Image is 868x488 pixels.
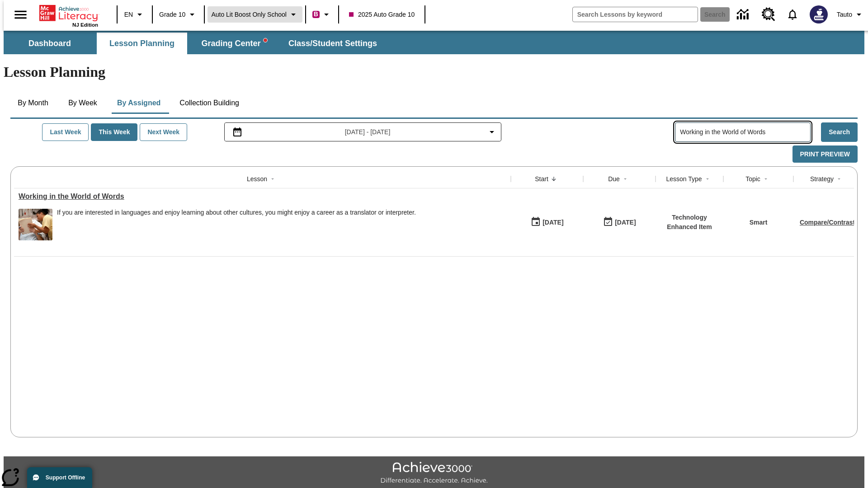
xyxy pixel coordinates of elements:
[57,209,416,216] div: If you are interested in languages and enjoy learning about other cultures, you might enjoy a car...
[833,6,868,23] button: Profile/Settings
[189,33,279,54] button: Grading Center
[380,462,488,485] img: Achieve3000 Differentiate Accelerate Achieve
[60,92,105,114] button: By Week
[159,10,185,19] span: Grade 10
[810,5,828,23] img: Avatar
[10,92,56,114] button: By Month
[42,123,89,141] button: Last Week
[267,174,278,184] button: Sort
[208,6,302,23] button: School: Auto Lit Boost only School, Select your school
[800,219,855,226] a: Compare/Contrast
[110,92,168,114] button: By Assigned
[228,127,498,137] button: Select the date range menu item
[486,127,497,137] svg: Collapse Date Range Filter
[680,126,810,139] input: Search Assigned Lessons
[211,10,287,19] span: Auto Lit Boost only School
[140,123,187,141] button: Next Week
[528,214,566,231] button: 10/07/25: First time the lesson was available
[281,33,384,54] button: Class/Student Settings
[834,174,844,184] button: Sort
[156,6,201,23] button: Grade: Grade 10, Select a grade
[660,213,719,232] p: Technology Enhanced Item
[57,209,416,240] div: If you are interested in languages and enjoy learning about other cultures, you might enjoy a car...
[264,38,267,42] svg: writing assistant alert
[548,174,559,184] button: Sort
[4,64,864,80] h1: Lesson Planning
[19,209,52,240] img: An interpreter holds a document for a patient at a hospital. Interpreters help people by translat...
[19,192,506,201] div: Working in the World of Words
[745,174,760,183] div: Topic
[46,474,85,481] span: Support Offline
[731,2,756,27] a: Data Center
[345,127,391,137] span: [DATE] - [DATE]
[39,4,98,22] a: Home
[608,174,620,183] div: Due
[19,192,506,201] a: Working in the World of Words, Lessons
[620,174,631,184] button: Sort
[28,38,71,49] span: Dashboard
[756,2,781,27] a: Resource Center, Will open in new tab
[172,92,246,114] button: Collection Building
[314,9,318,20] span: B
[4,31,864,54] div: SubNavbar
[4,33,385,54] div: SubNavbar
[247,174,267,183] div: Lesson
[821,122,858,142] button: Search
[72,22,98,28] span: NJ Edition
[600,214,639,231] button: 10/07/25: Last day the lesson can be accessed
[781,3,804,26] a: Notifications
[810,174,834,183] div: Strategy
[201,38,267,49] span: Grading Center
[288,38,377,49] span: Class/Student Settings
[804,3,833,26] button: Select a new avatar
[542,217,563,228] div: [DATE]
[760,174,771,184] button: Sort
[573,7,698,22] input: search field
[7,1,34,28] button: Open side menu
[124,10,133,19] span: EN
[702,174,713,184] button: Sort
[91,123,137,141] button: This Week
[109,38,175,49] span: Lesson Planning
[793,145,858,163] button: Print Preview
[750,218,768,227] p: Smart
[837,10,852,19] span: Tauto
[27,467,92,488] button: Support Offline
[309,6,335,23] button: Boost Class color is violet red. Change class color
[535,174,548,183] div: Start
[97,33,187,54] button: Lesson Planning
[615,217,636,228] div: [DATE]
[5,33,95,54] button: Dashboard
[666,174,702,183] div: Lesson Type
[349,10,415,19] span: 2025 Auto Grade 10
[39,3,98,28] div: Home
[120,6,149,23] button: Language: EN, Select a language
